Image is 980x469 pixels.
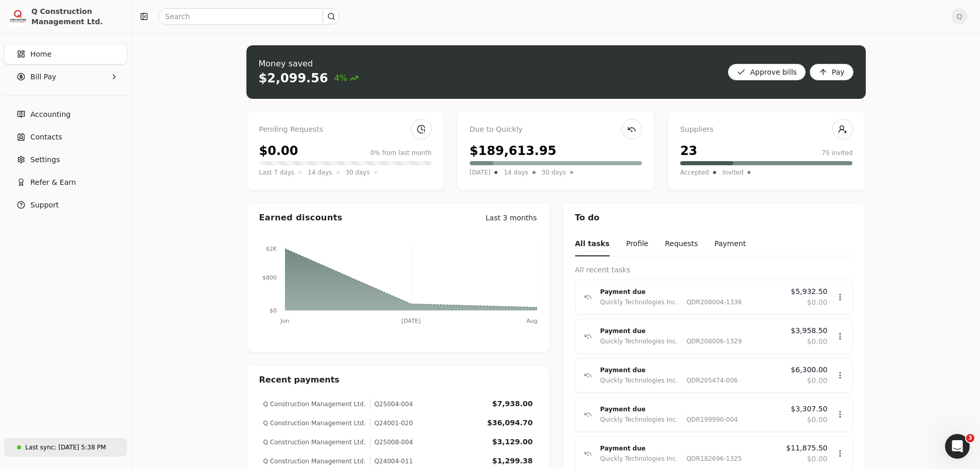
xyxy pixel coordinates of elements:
[265,246,277,252] tspan: $2K
[4,66,127,87] button: Bill Pay
[575,232,610,256] button: All tasks
[58,443,106,452] div: [DATE] 5:38 PM
[600,443,778,454] div: Payment due
[370,438,413,447] div: Q25008-004
[492,456,533,466] div: $1,299.38
[30,72,56,82] span: Bill Pay
[4,127,127,147] a: Contacts
[626,232,649,256] button: Profile
[259,167,295,178] span: Last 7 days
[262,274,277,281] tspan: $800
[30,200,59,211] span: Support
[600,297,678,307] div: Quickly Technologies Inc.
[791,286,827,297] span: $5,932.50
[600,287,783,297] div: Payment due
[600,375,678,386] div: Quickly Technologies Inc.
[30,177,76,188] span: Refer & Earn
[370,457,413,466] div: Q24004-011
[680,142,697,160] div: 23
[542,167,566,178] span: 30 days
[263,438,366,447] div: Q Construction Management Ltd.
[682,454,742,464] div: QDR182696-1325
[682,336,742,346] div: QDR208006-1329
[680,167,709,178] span: Accepted
[401,318,420,324] tspan: [DATE]
[4,149,127,170] a: Settings
[951,8,968,25] button: Q
[504,167,528,178] span: 14 days
[600,336,678,346] div: Quickly Technologies Inc.
[30,154,60,165] span: Settings
[682,297,742,307] div: QDR208004-1336
[370,419,413,428] div: Q24001-020
[4,438,127,457] a: Last sync:[DATE] 5:38 PM
[370,148,432,158] div: 0% from last month
[259,58,359,70] div: Money saved
[259,212,343,224] div: Earned discounts
[370,399,413,409] div: Q25004-004
[575,265,853,275] div: All recent tasks
[259,70,328,86] div: $2,099.56
[492,398,533,409] div: $7,938.00
[563,203,865,232] div: To do
[4,104,127,125] a: Accounting
[807,336,827,347] span: $0.00
[25,443,56,452] div: Last sync:
[4,44,127,64] a: Home
[791,404,827,414] span: $3,307.50
[470,124,642,135] div: Due to Quickly
[470,142,557,160] div: $189,613.95
[486,213,537,223] div: Last 3 months
[807,297,827,308] span: $0.00
[810,64,853,80] button: Pay
[786,443,827,454] span: $11,875.50
[680,124,852,135] div: Suppliers
[346,167,370,178] span: 30 days
[334,72,359,84] span: 4%
[263,399,366,409] div: Q Construction Management Ltd.
[247,366,549,394] div: Recent payments
[791,325,827,336] span: $3,958.50
[308,167,332,178] span: 14 days
[492,437,533,447] div: $3,129.00
[682,414,738,425] div: QDR199990-004
[822,148,852,158] div: 75 invited
[600,326,783,336] div: Payment due
[30,109,70,120] span: Accounting
[270,307,277,314] tspan: $0
[259,142,298,160] div: $0.00
[280,318,289,324] tspan: Jun
[158,8,340,25] input: Search
[600,454,678,464] div: Quickly Technologies Inc.
[600,404,783,414] div: Payment due
[259,124,432,135] div: Pending Requests
[30,49,51,60] span: Home
[9,7,27,26] img: 3171ca1f-602b-4dfe-91f0-0ace091e1481.jpeg
[600,414,678,425] div: Quickly Technologies Inc.
[4,195,127,215] button: Support
[807,454,827,464] span: $0.00
[722,167,743,178] span: Invited
[945,434,970,459] iframe: Intercom live chat
[715,232,746,256] button: Payment
[807,414,827,425] span: $0.00
[263,457,366,466] div: Q Construction Management Ltd.
[791,364,827,375] span: $6,300.00
[30,132,62,143] span: Contacts
[470,167,491,178] span: [DATE]
[807,375,827,386] span: $0.00
[966,434,974,442] span: 3
[665,232,698,256] button: Requests
[487,418,533,428] div: $36,094.70
[31,6,122,27] div: Q Construction Management Ltd.
[728,64,806,80] button: Approve bills
[526,318,537,324] tspan: Aug
[4,172,127,193] button: Refer & Earn
[263,419,366,428] div: Q Construction Management Ltd.
[600,365,783,375] div: Payment due
[682,375,738,386] div: QDR205474-006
